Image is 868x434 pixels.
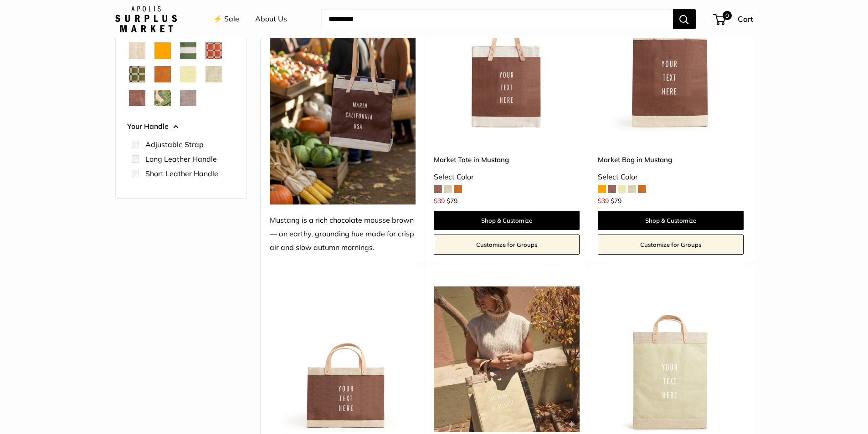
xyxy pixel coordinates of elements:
[321,9,673,29] input: Search...
[270,286,416,432] img: Petite Market Bag in Mustang
[434,235,580,255] a: Customize for Groups
[154,66,171,82] button: Cognac
[180,90,196,106] button: Taupe
[145,139,204,150] label: Adjustable Strap
[154,90,171,106] button: Palm Leaf
[722,11,731,20] span: 0
[270,214,416,255] div: Mustang is a rich chocolate mousse brown — an earthy, grounding hue made for crisp air and slow a...
[270,286,416,432] a: Petite Market Bag in MustangPetite Market Bag in Mustang
[434,154,580,165] a: Market Tote in Mustang
[180,66,196,82] button: Daisy
[205,66,222,82] button: Mint Sorbet
[129,42,145,59] button: Natural
[434,211,580,230] a: Shop & Customize
[127,120,235,133] button: Your Handle
[714,12,753,26] a: 0 Cart
[180,42,196,59] button: Court Green
[213,12,239,26] a: ⚡️ Sale
[145,153,217,164] label: Long Leather Handle
[255,12,287,26] a: About Us
[434,286,580,432] img: Captured in Todos Santos and kissed by a Baja breeze — Mint Sorbet is our crispest shade yet, mad...
[129,90,145,106] button: Mustang
[673,9,696,29] button: Search
[598,286,744,432] img: Market Bag in Mint Sorbet
[447,197,457,205] span: $79
[129,66,145,82] button: Chenille Window Sage
[154,42,171,59] button: Orange
[205,42,222,59] button: Chenille Window Brick
[738,14,753,24] span: Cart
[598,211,744,230] a: Shop & Customize
[115,6,177,32] img: Apolis: Surplus Market
[598,235,744,255] a: Customize for Groups
[611,197,621,205] span: $79
[598,154,744,165] a: Market Bag in Mustang
[598,197,609,205] span: $39
[434,170,580,184] div: Select Color
[145,168,218,179] label: Short Leather Handle
[598,170,744,184] div: Select Color
[598,286,744,432] a: Market Bag in Mint SorbetMarket Bag in Mint Sorbet
[434,197,445,205] span: $39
